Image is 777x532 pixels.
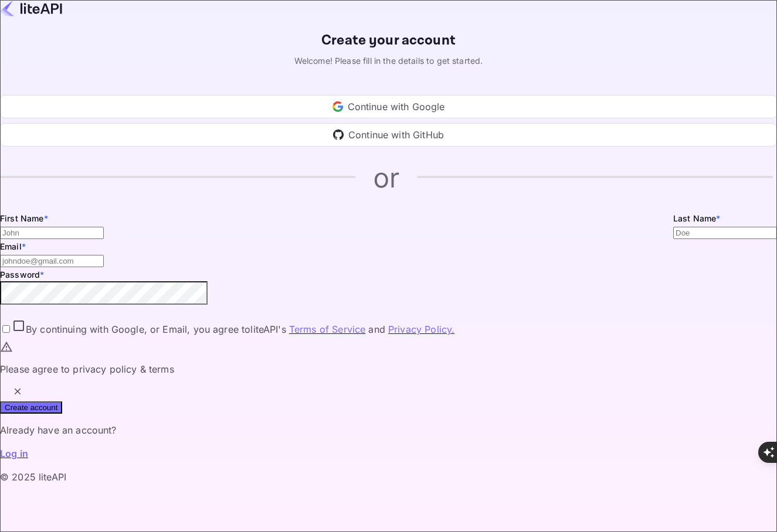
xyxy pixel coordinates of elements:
a: Terms of Service [289,323,365,335]
a: Privacy Policy. [388,323,454,335]
button: toggle password visibility [5,300,14,309]
label: Last Name [673,213,721,223]
button: close [9,383,26,400]
span: By continuing with Google, or Email, you agree to liteAPI's and [26,322,454,336]
input: By continuing with Google, or Email, you agree toliteAPI's Terms of Service and Privacy Policy. [2,325,10,333]
input: Doe [673,227,777,239]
